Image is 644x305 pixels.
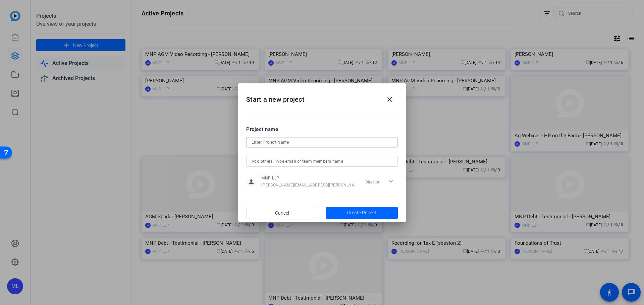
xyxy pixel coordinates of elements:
[326,207,398,219] button: Create Project
[238,83,406,110] h2: Start a new project
[252,157,392,165] input: Add others: Type email or team members name
[386,95,394,103] mat-icon: close
[347,209,377,216] span: Create Project
[261,182,358,188] span: [PERSON_NAME][EMAIL_ADDRESS][PERSON_NAME][DOMAIN_NAME]
[252,138,392,146] input: Enter Project Name
[261,175,358,181] span: MNP LLP
[275,207,289,219] span: Cancel
[246,177,256,187] mat-icon: person
[246,126,398,133] div: Project name
[246,207,318,219] button: Cancel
